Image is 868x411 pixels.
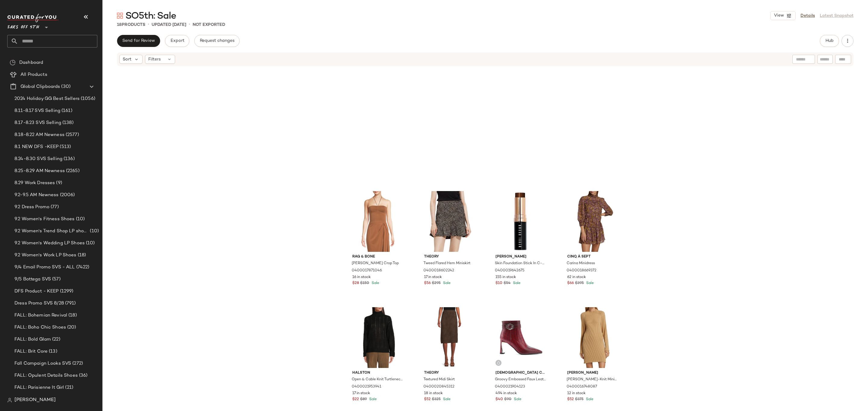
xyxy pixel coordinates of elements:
[424,370,475,376] span: Theory
[7,398,12,403] img: svg%3e
[77,252,86,259] span: (18)
[352,261,399,266] span: [PERSON_NAME] Crop Top
[89,228,99,235] span: (10)
[567,261,595,266] span: Carina Minidress
[14,348,48,355] span: FALL: Brit Core
[495,281,502,286] span: $10
[491,307,551,368] img: 0400021904123_BURGUNDY
[370,281,379,285] span: Sale
[67,312,77,319] span: (18)
[51,276,61,283] span: (57)
[14,384,64,391] span: FALL: Parisienne It Girl
[360,281,369,286] span: $150
[14,264,75,271] span: 9/4 Email Promo SVS - ALL
[58,144,71,150] span: (513)
[585,281,594,285] span: Sale
[123,56,131,63] span: Sort
[152,22,186,28] p: updated [DATE]
[567,391,586,396] span: 12 in stock
[567,370,618,376] span: [PERSON_NAME]
[14,107,60,114] span: 8.11-8.17 SVS Selling
[497,361,500,365] img: svg%3e
[14,95,80,102] span: 2024 Holiday GG Best Sellers
[170,39,184,43] span: Export
[64,384,73,391] span: (21)
[75,216,85,223] span: (10)
[567,384,597,390] span: 0400016748087
[504,281,511,286] span: $54
[60,107,72,114] span: (161)
[495,384,525,390] span: 0400021904123
[7,14,58,22] img: cfy_white_logo.C9jOOHJF.svg
[20,83,60,90] span: Global Clipboards
[495,370,546,376] span: [DEMOGRAPHIC_DATA] Couture
[567,397,574,402] span: $52
[562,191,623,252] img: 0400018669372
[820,35,839,47] button: Hub
[85,240,95,247] span: (10)
[14,324,66,331] span: FALL: Boho Chic Shoes
[352,384,381,390] span: 0400021953941
[75,264,90,271] span: (7422)
[14,228,89,235] span: 9.2 Women's Trend Shop LP shoes
[14,180,55,187] span: 8.29 Work Dresses
[348,307,408,368] img: 0400021953941_BLACK
[14,252,77,259] span: 9.2 Women's Work LP Shoes
[432,397,441,402] span: $325
[10,60,16,66] img: svg%3e
[59,192,75,199] span: (2006)
[117,35,160,47] button: Send for Review
[14,131,64,138] span: 8.18-8.22 AM Newness
[575,281,584,286] span: $395
[194,35,240,47] button: Request changes
[122,39,155,43] span: Send for Review
[424,275,442,280] span: 17 in stock
[14,144,58,150] span: 8.1 NEW DFS -KEEP
[352,254,403,260] span: rag & bone
[423,261,470,266] span: Tweed Flared Hem Miniskirt
[61,119,74,126] span: (138)
[64,300,76,307] span: (791)
[71,360,83,367] span: (272)
[495,397,503,402] span: $40
[14,397,56,404] span: [PERSON_NAME]
[165,35,189,47] button: Export
[419,191,480,252] img: 0400018602242_GREENMULTI
[193,22,225,28] p: Not Exported
[352,377,403,382] span: Open & Cable Knit Turtleneck Sweater
[567,281,574,286] span: $66
[14,360,71,367] span: Fall Campaign Looks SVS
[575,397,583,402] span: $375
[7,20,39,31] span: Saks OFF 5TH
[424,254,475,260] span: Theory
[562,307,623,368] img: 0400016748087_CHAI
[64,131,79,138] span: (2577)
[800,13,815,19] a: Details
[14,372,78,379] span: FALL: Opulent Details Shoes
[348,191,408,252] img: 0400017871046_LIGHTBROWN
[117,22,145,28] div: Products
[352,391,370,396] span: 17 in stock
[14,168,65,175] span: 8.25-8.29 AM Newness
[368,397,377,401] span: Sale
[80,95,95,102] span: (1056)
[65,168,80,175] span: (2265)
[567,275,586,280] span: 62 in stock
[352,370,403,376] span: Halston
[424,397,431,402] span: $52
[60,83,71,90] span: (30)
[423,384,454,390] span: 0400020845312
[352,397,359,402] span: $22
[567,377,618,382] span: [PERSON_NAME]-Knit Minidress
[125,10,176,22] span: SO5th: Sale
[423,268,454,273] span: 0400018602242
[14,156,62,162] span: 8.24-8.30 SVS Selling
[66,324,76,331] span: (20)
[567,254,618,260] span: Cinq à Sept
[424,281,431,286] span: $56
[360,397,367,402] span: $89
[14,119,61,126] span: 8.17-8.23 SVS Selling
[419,307,480,368] img: 0400020845312
[48,348,57,355] span: (13)
[770,11,796,20] button: View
